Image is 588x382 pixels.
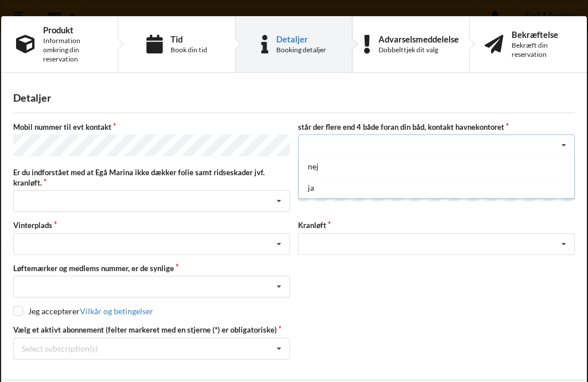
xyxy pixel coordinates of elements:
div: Detaljer [13,91,575,105]
div: Book din tid [171,45,207,55]
div: Select subscription(s) [22,344,98,353]
label: Løftemærker og medlems nummer, er de synlige [13,263,290,273]
label: Mobil nummer til evt kontakt [13,122,290,132]
div: Information omkring din reservation [43,36,103,64]
div: Advarselsmeddelelse [378,34,459,44]
div: Bekræftelse [512,30,572,39]
label: Vinterplads [13,220,290,230]
div: Detaljer [276,34,326,44]
label: Kranløft [298,220,575,230]
div: Dobbelttjek dit valg [378,45,459,55]
div: Produkt [43,25,103,34]
div: Bekræft din reservation [512,41,572,59]
label: står der flere end 4 både foran din båd, kontakt havnekontoret [298,122,575,132]
div: Booking detaljer [276,45,326,55]
label: Vælg et aktivt abonnement (felter markeret med en stjerne (*) er obligatoriske) [13,325,290,335]
label: Jeg accepterer [13,306,153,316]
div: nej [299,156,574,177]
label: Er du indforstået med at Egå Marina ikke dækker folie samt ridseskader jvf. kranløft. [13,167,290,188]
a: Vilkår og betingelser [80,306,153,316]
div: ja [299,177,574,198]
div: Tid [171,34,207,44]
